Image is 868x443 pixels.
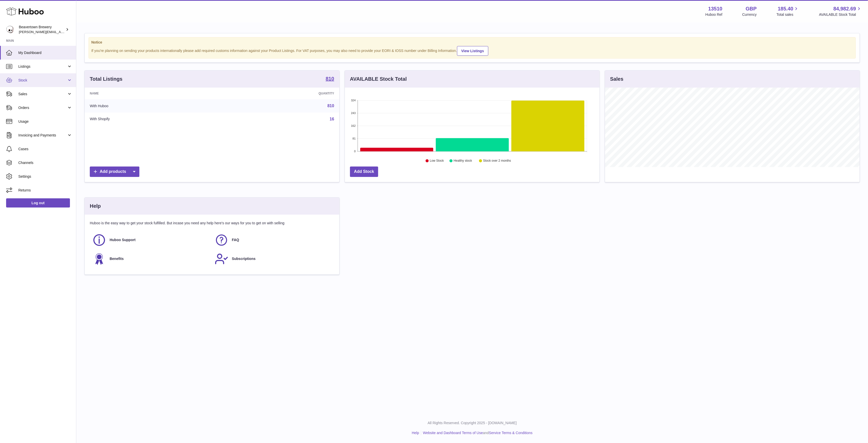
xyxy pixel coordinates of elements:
span: Usage [18,119,72,124]
span: FAQ [232,238,239,242]
a: 810 [326,76,334,82]
a: 185.40 Total sales [776,5,799,17]
span: Channels [18,160,72,165]
strong: GBP [746,5,757,12]
text: Healthy stock [454,159,472,163]
h3: Help [90,203,101,210]
p: Huboo is the easy way to get your stock fulfilled. But incase you need any help here's our ways f... [90,221,334,226]
a: Huboo Support [92,233,210,247]
text: 324 [351,99,356,102]
span: Huboo Support [110,238,136,242]
strong: Notice [91,40,853,45]
text: 81 [352,137,356,140]
text: 162 [351,124,356,127]
a: Benefits [92,252,210,266]
strong: 13510 [708,5,723,12]
td: With Huboo [85,99,222,113]
p: All Rights Reserved. Copyright 2025 - [DOMAIN_NAME] [80,421,864,425]
div: Huboo Ref [705,12,723,17]
a: FAQ [215,233,332,247]
span: Invoicing and Payments [18,133,67,138]
div: If you're planning on sending your products internationally please add required customs informati... [91,45,853,56]
div: Currency [742,12,757,17]
a: Add Stock [350,167,378,177]
th: Quantity [222,88,339,99]
span: Settings [18,174,72,179]
img: Matthew.McCormack@beavertownbrewery.co.uk [6,26,14,33]
span: Total sales [776,12,799,17]
a: Service Terms & Conditions [489,431,533,435]
span: Orders [18,105,67,110]
span: [PERSON_NAME][EMAIL_ADDRESS][PERSON_NAME][DOMAIN_NAME] [19,30,129,34]
a: View Listings [457,46,488,56]
span: Stock [18,78,67,83]
td: With Shopify [85,113,222,126]
li: and [421,431,533,435]
span: Benefits [110,256,124,261]
text: 243 [351,112,356,115]
text: 0 [354,150,356,153]
h3: Total Listings [90,76,123,82]
span: My Dashboard [18,50,72,55]
a: Add products [90,167,139,177]
a: Log out [6,198,70,207]
a: 84,982.69 AVAILABLE Stock Total [819,5,862,17]
th: Name [85,88,222,99]
strong: 810 [326,76,334,81]
text: Low Stock [430,159,444,163]
a: Subscriptions [215,252,332,266]
a: Help [412,431,419,435]
span: 84,982.69 [833,5,856,12]
h3: AVAILABLE Stock Total [350,76,407,82]
div: Beavertown Brewery [19,25,65,34]
text: Stock over 2 months [483,159,511,163]
span: 185.40 [778,5,793,12]
span: Subscriptions [232,256,256,261]
span: Cases [18,147,72,151]
h3: Sales [610,76,623,82]
span: Returns [18,188,72,193]
span: Sales [18,92,67,96]
span: Listings [18,64,67,69]
span: AVAILABLE Stock Total [819,12,862,17]
a: 16 [330,117,334,121]
a: 810 [327,104,334,108]
a: Website and Dashboard Terms of Use [423,431,483,435]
